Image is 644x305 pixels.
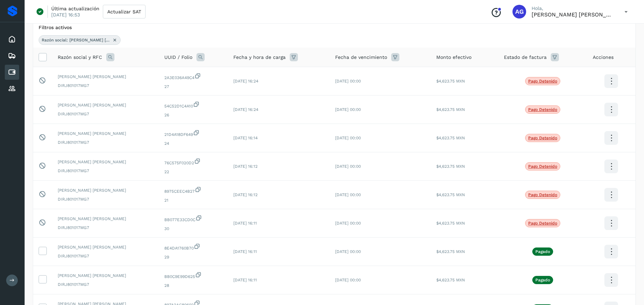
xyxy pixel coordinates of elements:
[58,196,153,202] span: DIRJ801017MG7
[107,9,141,14] span: Actualizar SAT
[233,249,257,254] span: [DATE] 16:11
[51,5,99,12] p: Última actualización
[335,221,361,226] span: [DATE] 00:00
[164,54,192,61] span: UUID / Folio
[39,24,630,31] div: Filtros activos
[5,65,19,80] div: Cuentas por pagar
[58,159,153,165] span: [PERSON_NAME] [PERSON_NAME]
[164,243,222,251] span: 8E4DA1760B70
[103,5,146,18] button: Actualizar SAT
[436,192,465,197] span: $4,623.75 MXN
[58,187,153,193] span: [PERSON_NAME] [PERSON_NAME]
[436,164,465,169] span: $4,623.75 MXN
[164,73,222,81] span: 2A3E036A49C4
[436,107,465,112] span: $4,623.75 MXN
[233,164,258,169] span: [DATE] 16:12
[164,129,222,138] span: 21D4A18DF649
[233,192,258,197] span: [DATE] 16:12
[335,164,361,169] span: [DATE] 00:00
[532,5,614,11] p: Hola,
[528,164,557,169] p: Pago detenido
[233,136,258,140] span: [DATE] 16:14
[164,158,222,166] span: 76C575F020D2
[335,79,361,84] span: [DATE] 00:00
[164,282,222,289] span: 28
[233,221,257,226] span: [DATE] 16:11
[58,130,153,137] span: [PERSON_NAME] [PERSON_NAME]
[58,244,153,250] span: [PERSON_NAME] [PERSON_NAME]
[5,32,19,47] div: Inicio
[164,101,222,109] span: 54C52D1C4A10
[535,249,550,254] p: Pagado
[164,112,222,118] span: 26
[233,107,258,112] span: [DATE] 16:24
[532,11,614,18] p: Abigail Gonzalez Leon
[233,54,286,61] span: Fecha y hora de carga
[335,192,361,197] span: [DATE] 00:00
[335,278,361,282] span: [DATE] 00:00
[335,107,361,112] span: [DATE] 00:00
[335,249,361,254] span: [DATE] 00:00
[528,221,557,226] p: Pago detenido
[58,281,153,288] span: DIRJ801017MG7
[164,197,222,203] span: 21
[528,192,557,197] p: Pago detenido
[436,249,465,254] span: $4,623.75 MXN
[58,272,153,279] span: [PERSON_NAME] [PERSON_NAME]
[5,81,19,96] div: Proveedores
[233,79,258,84] span: [DATE] 16:24
[535,278,550,282] p: Pagado
[164,254,222,260] span: 29
[335,136,361,140] span: [DATE] 00:00
[5,48,19,63] div: Embarques
[436,54,471,61] span: Monto efectivo
[528,136,557,140] p: Pago detenido
[164,169,222,175] span: 22
[164,84,222,90] span: 27
[58,139,153,145] span: DIRJ801017MG7
[504,54,547,61] span: Estado de factura
[58,82,153,89] span: DIRJ801017MG7
[436,221,465,226] span: $4,623.75 MXN
[164,186,222,194] span: 8975CEEC4B27
[164,140,222,147] span: 24
[164,271,222,280] span: BB0C9E99D625
[51,12,80,18] p: [DATE] 16:53
[58,102,153,108] span: [PERSON_NAME] [PERSON_NAME]
[528,107,557,112] p: Pago detenido
[335,54,387,61] span: Fecha de vencimiento
[164,215,222,223] span: BB077E33CD0C
[58,168,153,174] span: DIRJ801017MG7
[39,35,121,45] div: Razón social: JOHANNA LIZETH DIAZ RUIZ
[164,226,222,232] span: 30
[436,136,465,140] span: $4,623.75 MXN
[58,253,153,259] span: DIRJ801017MG7
[233,278,257,282] span: [DATE] 16:11
[436,79,465,84] span: $4,623.75 MXN
[593,54,614,61] span: Acciones
[58,216,153,222] span: [PERSON_NAME] [PERSON_NAME]
[58,111,153,117] span: DIRJ801017MG7
[58,54,102,61] span: Razón social y RFC
[42,37,110,43] span: Razón social: [PERSON_NAME] [PERSON_NAME]
[528,79,557,84] p: Pago detenido
[58,74,153,80] span: [PERSON_NAME] [PERSON_NAME]
[58,225,153,231] span: DIRJ801017MG7
[436,278,465,282] span: $4,623.75 MXN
